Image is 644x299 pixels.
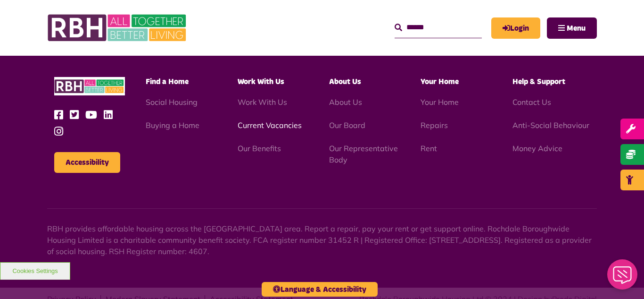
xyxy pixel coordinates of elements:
span: Your Home [421,78,459,85]
img: RBH [47,9,189,46]
a: Our Benefits [238,144,281,153]
a: Money Advice [512,144,562,153]
a: MyRBH [491,17,540,39]
a: Rent [421,144,437,153]
button: Accessibility [54,152,120,173]
span: About Us [329,78,361,85]
a: Repairs [421,120,448,130]
iframe: Netcall Web Assistant for live chat [602,256,644,299]
a: Work With Us [238,97,287,107]
span: Find a Home [146,78,189,85]
span: Menu [567,25,586,32]
a: Current Vacancies [238,120,302,130]
a: Buying a Home [146,120,199,130]
input: Search [395,17,482,38]
img: RBH [54,77,125,95]
a: About Us [329,97,362,107]
span: Work With Us [238,78,284,85]
a: Anti-Social Behaviour [512,120,589,130]
a: Contact Us [512,97,551,107]
a: Our Board [329,120,365,130]
button: Navigation [547,17,597,39]
p: RBH provides affordable housing across the [GEOGRAPHIC_DATA] area. Report a repair, pay your rent... [47,223,597,257]
a: Our Representative Body [329,144,398,164]
a: Social Housing - open in a new tab [146,97,198,107]
button: Language & Accessibility [262,282,378,297]
span: Help & Support [512,78,565,85]
a: Your Home [421,97,459,107]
